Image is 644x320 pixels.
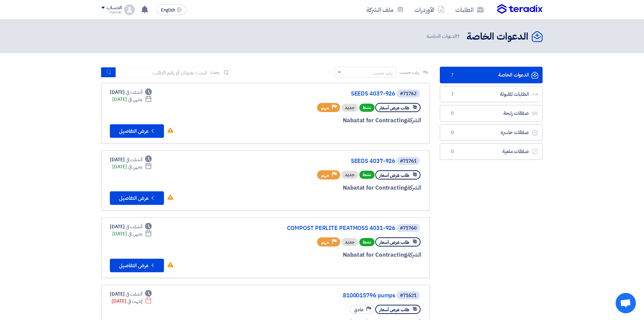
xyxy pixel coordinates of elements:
[321,172,329,178] span: مهم
[110,223,152,230] div: [DATE]
[161,8,175,13] span: English
[126,89,142,96] span: أنشئت في
[110,191,164,205] button: عرض التفاصيل
[110,291,152,298] div: [DATE]
[260,293,395,299] a: 8100015796 pumps
[211,69,219,76] span: بحث
[112,298,152,305] div: [DATE]
[448,129,456,136] span: 0
[440,143,543,160] a: صفقات ملغية0
[110,156,152,163] div: [DATE]
[260,225,395,231] a: COMPOST PERLITE PEATMOSS 4031-926
[400,69,419,76] span: رتب حسب
[440,67,543,83] a: الدعوات الخاصة7
[359,171,375,179] span: نشط
[259,116,421,125] div: Nabatat for Contracting
[259,251,421,259] div: Nabatat for Contracting
[259,184,421,192] div: Nabatat for Contracting
[354,306,363,313] span: عادي
[407,251,422,259] span: الشركة
[116,67,211,78] input: ابحث بعنوان أو رقم الطلب
[448,110,456,117] span: 0
[126,291,142,298] span: أنشئت في
[112,96,152,103] div: [DATE]
[409,2,450,18] a: الأوردرات
[126,223,142,230] span: أنشئت في
[359,238,375,246] span: نشط
[359,104,375,112] span: نشط
[361,2,409,18] a: ملف الشركة
[450,2,489,18] a: الطلبات
[440,105,543,122] a: صفقات رابحة0
[260,158,395,164] a: SEEDS 4037-926
[448,72,456,79] span: 7
[616,293,636,313] div: Open chat
[400,226,416,231] div: #71760
[127,298,142,305] span: إنتهت في
[440,124,543,141] a: صفقات خاسرة0
[128,163,142,170] span: ينتهي في
[110,259,164,272] button: عرض التفاصيل
[260,91,395,97] a: SEEDS 4037-926
[321,239,329,246] span: مهم
[341,171,358,179] div: جديد
[379,239,409,246] span: طلب عرض أسعار
[379,105,409,111] span: طلب عرض أسعار
[448,91,456,98] span: 7
[112,230,152,237] div: [DATE]
[112,163,152,170] div: [DATE]
[124,4,135,15] img: profile_test.png
[128,230,142,237] span: ينتهي في
[467,30,528,43] h2: الدعوات الخاصة
[341,104,358,112] div: جديد
[448,148,456,155] span: 0
[157,4,186,15] button: English
[379,172,409,178] span: طلب عرض أسعار
[126,156,142,163] span: أنشئت في
[400,293,416,298] div: #71621
[341,238,358,246] div: جديد
[400,159,416,164] div: #71761
[407,184,422,192] span: الشركة
[110,124,164,138] button: عرض التفاصيل
[379,306,409,313] span: طلب عرض أسعار
[457,33,460,40] span: 7
[101,10,121,14] div: Hamed
[440,86,543,103] a: الطلبات المقبولة7
[427,33,461,40] span: الدعوات الخاصة
[107,5,121,11] div: الحساب
[373,69,392,77] div: رتب حسب
[110,89,152,96] div: [DATE]
[497,4,543,14] img: Teradix logo
[128,96,142,103] span: ينتهي في
[407,116,422,125] span: الشركة
[321,105,329,111] span: مهم
[400,91,416,96] div: #71762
